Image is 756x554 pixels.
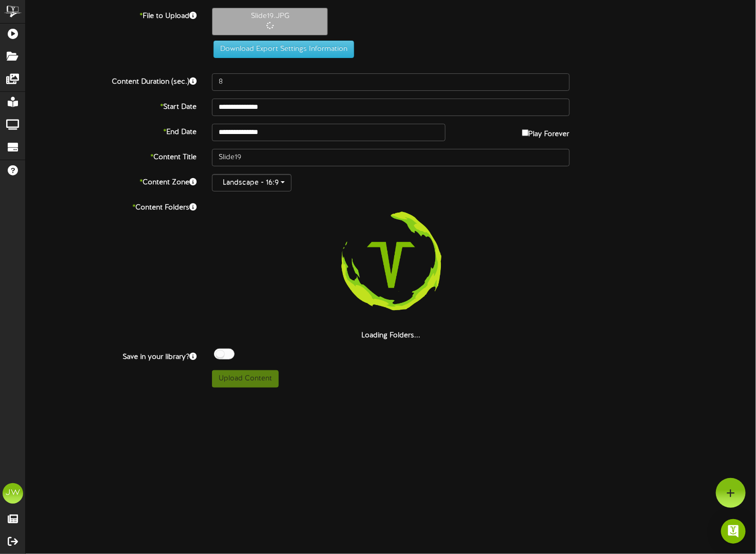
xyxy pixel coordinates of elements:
[18,174,204,188] label: Content Zone
[18,349,204,362] label: Save in your library?
[361,332,420,339] strong: Loading Folders...
[18,8,204,22] label: File to Upload
[18,199,204,213] label: Content Folders
[3,483,23,504] div: JW
[721,519,746,544] div: Open Intercom Messenger
[325,199,457,331] img: loading-spinner-3.png
[212,149,570,166] input: Title of this Content
[212,174,292,192] button: Landscape - 16:9
[522,124,570,140] label: Play Forever
[214,41,354,58] button: Download Export Settings Information
[18,149,204,163] label: Content Title
[18,124,204,138] label: End Date
[18,99,204,112] label: Start Date
[212,370,279,388] button: Upload Content
[18,73,204,87] label: Content Duration (sec.)
[522,129,529,136] input: Play Forever
[208,45,354,53] a: Download Export Settings Information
